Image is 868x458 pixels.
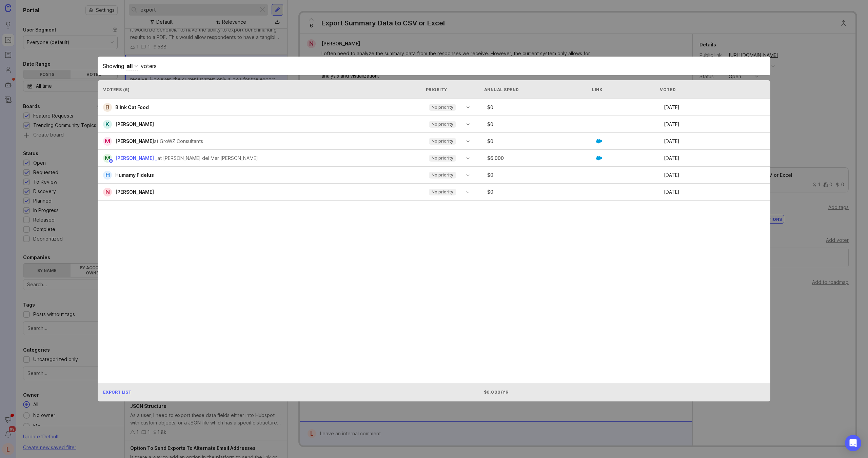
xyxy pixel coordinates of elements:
span: [PERSON_NAME] _ [115,155,157,161]
div: toggle menu [425,153,474,164]
div: $ 0 [485,139,596,144]
div: Annual Spend [484,87,590,92]
p: No priority [432,105,453,110]
time: [DATE] [664,189,679,195]
p: No priority [432,139,453,144]
div: $6,000/yr [484,389,590,395]
svg: toggle icon [462,122,473,127]
span: Humamy Fidelus [115,172,154,178]
time: [DATE] [664,138,679,144]
div: H [103,171,112,180]
div: N [103,188,112,196]
div: at [PERSON_NAME] del Mar [PERSON_NAME] [157,154,258,162]
div: $ 0 [485,173,596,178]
svg: toggle icon [462,139,473,144]
div: $ 0 [485,105,596,110]
div: Link [592,87,603,92]
div: K [103,120,112,129]
time: [DATE] [664,155,679,161]
time: [DATE] [664,104,679,110]
svg: toggle icon [462,172,473,178]
p: No priority [432,172,453,178]
a: M[PERSON_NAME]at GroWZ Consultants [103,137,209,146]
div: all [126,62,133,70]
a: N[PERSON_NAME] [103,188,159,196]
div: toggle menu [425,136,474,147]
img: GKxMRLiRsgdWqxrdBeWfGK5kaZ2alx1WifDSa2kSTsK6wyJURKhUuPoQRYzjholVGzT2A2owx2gHwZoyZHHCYJ8YNOAZj3DSg... [596,138,602,144]
span: [PERSON_NAME] [115,121,154,127]
div: Showing voters [103,62,765,70]
time: [DATE] [664,172,679,178]
time: [DATE] [664,121,679,127]
div: Voted [660,87,765,92]
div: M [103,137,112,146]
div: toggle menu [425,102,474,113]
a: BBlink Cat Food [103,103,154,112]
svg: toggle icon [462,189,473,195]
div: toggle menu [425,119,474,130]
img: GKxMRLiRsgdWqxrdBeWfGK5kaZ2alx1WifDSa2kSTsK6wyJURKhUuPoQRYzjholVGzT2A2owx2gHwZoyZHHCYJ8YNOAZj3DSg... [596,155,602,161]
div: toggle menu [425,170,474,181]
p: No priority [432,155,453,161]
span: Export List [103,390,131,395]
span: Blink Cat Food [115,104,149,110]
p: No priority [432,189,453,195]
p: No priority [432,122,453,127]
div: Voters ( 6 ) [103,87,419,92]
a: K[PERSON_NAME] [103,120,159,129]
svg: toggle icon [462,105,473,110]
a: HHumamy Fidelus [103,171,159,180]
div: Open Intercom Messenger [845,435,861,451]
img: member badge [108,159,114,164]
div: at GroWZ Consultants [154,138,203,145]
div: $ 0 [485,190,596,194]
span: [PERSON_NAME] [115,189,154,195]
div: M [103,154,112,163]
div: B [103,103,112,112]
a: M[PERSON_NAME] _at [PERSON_NAME] del Mar [PERSON_NAME] [103,154,263,163]
div: Priority [426,87,471,92]
div: toggle menu [425,187,474,197]
span: [PERSON_NAME] [115,138,154,144]
svg: toggle icon [462,155,473,161]
div: $ 6,000 [485,156,596,161]
div: $ 0 [485,122,596,127]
